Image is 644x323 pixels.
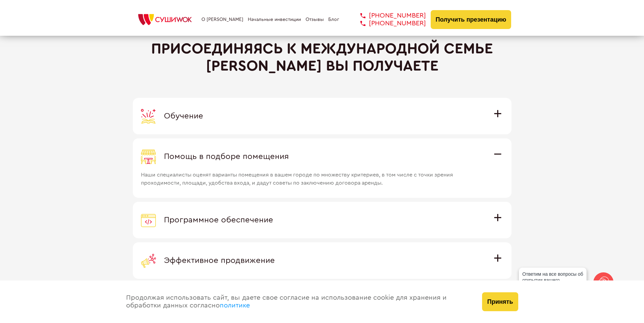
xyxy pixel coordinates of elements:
[133,40,511,74] h2: Присоединяясь к международной семье [PERSON_NAME] вы получаете
[248,17,301,22] a: Начальные инвестиции
[350,12,426,20] a: [PHONE_NUMBER]
[519,268,587,293] div: Ответим на все вопросы об открытии вашего [PERSON_NAME]!
[164,112,203,120] span: Обучение
[164,257,275,265] span: Эффективное продвижение
[350,20,426,27] a: [PHONE_NUMBER]
[482,292,518,311] button: Принять
[328,17,339,22] a: Блог
[164,216,273,224] span: Программное обеспечение
[201,17,243,22] a: О [PERSON_NAME]
[164,153,289,161] span: Помощь в подборе помещения
[431,10,511,29] button: Получить презентацию
[141,164,485,187] span: Наши специалисты оценят варианты помещения в вашем городе по множеству критериев, в том числе с т...
[306,17,324,22] a: Отзывы
[220,302,250,309] a: политике
[119,280,476,323] div: Продолжая использовать сайт, вы даете свое согласие на использование cookie для хранения и обрабо...
[133,12,197,27] img: СУШИWOK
